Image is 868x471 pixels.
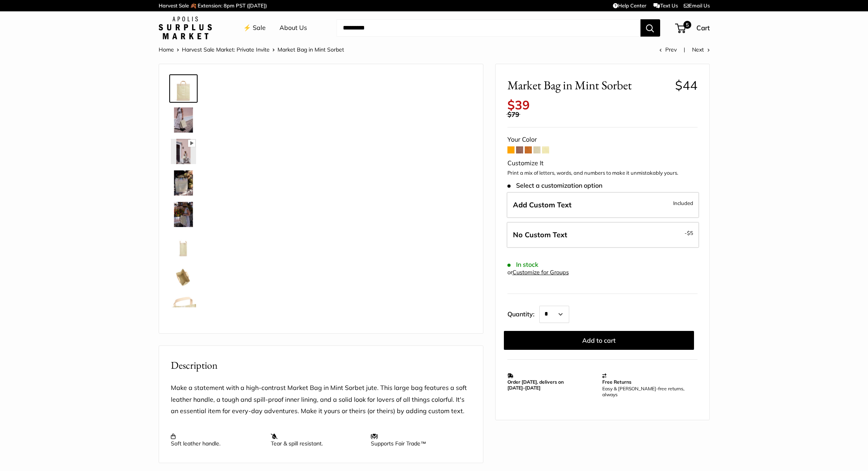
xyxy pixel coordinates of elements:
a: Next [692,46,710,53]
p: Soft leather handle. [171,433,263,447]
p: Make a statement with a high-contrast Market Bag in Mint Sorbet jute. This large bag features a s... [171,382,471,417]
a: Market Bag in Mint Sorbet [169,295,198,323]
span: Included [673,198,693,208]
img: Market Bag in Mint Sorbet [171,139,196,164]
a: Harvest Sale Market: Private Invite [182,46,270,53]
span: Cart [696,24,710,32]
p: Easy & [PERSON_NAME]-free returns, always [602,386,694,397]
a: Market Bag in Mint Sorbet [169,263,198,292]
a: ⚡️ Sale [243,22,266,34]
a: Market Bag in Mint Sorbet [169,137,198,166]
div: or [507,267,569,278]
span: In stock [507,261,539,268]
img: Market Bag in Mint Sorbet [171,76,196,101]
img: Market Bag in Mint Sorbet [171,170,196,196]
a: 5 Cart [676,22,710,34]
span: $39 [507,97,530,113]
a: Customize for Groups [513,269,569,276]
div: Your Color [507,134,698,146]
span: $79 [507,110,519,118]
a: Help Center [613,2,646,9]
img: Apolis: Surplus Market [159,17,212,39]
p: Tear & spill resistant. [271,433,363,447]
img: Market Bag in Mint Sorbet [171,233,196,259]
a: Home [159,46,174,53]
p: Supports Fair Trade™ [371,433,463,447]
img: Market Bag in Mint Sorbet [171,265,196,290]
h2: Description [171,358,471,373]
span: $5 [687,230,693,236]
img: Market Bag in Mint Sorbet [171,202,196,227]
button: Search [640,19,660,37]
strong: Free Returns [602,379,631,385]
div: Customize It [507,157,698,169]
a: Market Bag in Mint Sorbet [169,200,198,229]
a: Market Bag in Mint Sorbet [169,74,198,103]
label: Quantity: [507,303,539,323]
span: $44 [675,78,698,93]
button: Add to cart [504,331,694,350]
span: Market Bag in Mint Sorbet [507,78,669,92]
a: Email Us [684,2,710,9]
span: Select a customization option [507,182,602,189]
nav: Breadcrumb [159,44,344,55]
span: - [685,228,693,238]
input: Search... [337,19,640,37]
a: Market Bag in Mint Sorbet [169,106,198,134]
span: No Custom Text [513,230,567,239]
label: Leave Blank [507,222,699,248]
p: Print a mix of letters, words, and numbers to make it unmistakably yours. [507,169,698,177]
img: Market Bag in Mint Sorbet [171,296,196,321]
strong: Order [DATE], delivers on [DATE]–[DATE] [507,379,564,391]
img: Market Bag in Mint Sorbet [171,107,196,133]
label: Add Custom Text [507,192,699,218]
a: Market Bag in Mint Sorbet [169,169,198,197]
span: 5 [683,21,691,29]
span: Market Bag in Mint Sorbet [278,46,344,53]
a: Text Us [653,2,677,9]
a: About Us [279,22,307,34]
span: Add Custom Text [513,200,572,209]
a: Prev [659,46,677,53]
a: Market Bag in Mint Sorbet [169,232,198,260]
